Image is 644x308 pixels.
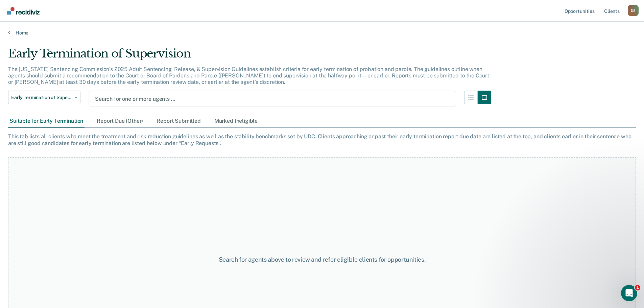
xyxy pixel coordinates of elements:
span: 1 [635,285,640,290]
button: Profile dropdown button [628,5,639,16]
div: Report Due (Other) [95,115,144,127]
span: Early Termination of Supervision [11,95,72,100]
a: Home [8,30,636,36]
div: Search for agents above to review and refer eligible clients for opportunities. [165,256,479,263]
p: The [US_STATE] Sentencing Commission’s 2025 Adult Sentencing, Release, & Supervision Guidelines e... [8,66,489,85]
iframe: Intercom live chat [621,285,637,301]
img: Recidiviz [7,7,40,15]
div: Suitable for Early Termination [8,115,85,127]
div: Report Submitted [155,115,202,127]
div: Early Termination of Supervision [8,47,491,66]
div: This tab lists all clients who meet the treatment and risk reduction guidelines as well as the st... [8,133,636,146]
div: D S [628,5,639,16]
div: Marked Ineligible [213,115,259,127]
button: Early Termination of Supervision [8,91,80,104]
